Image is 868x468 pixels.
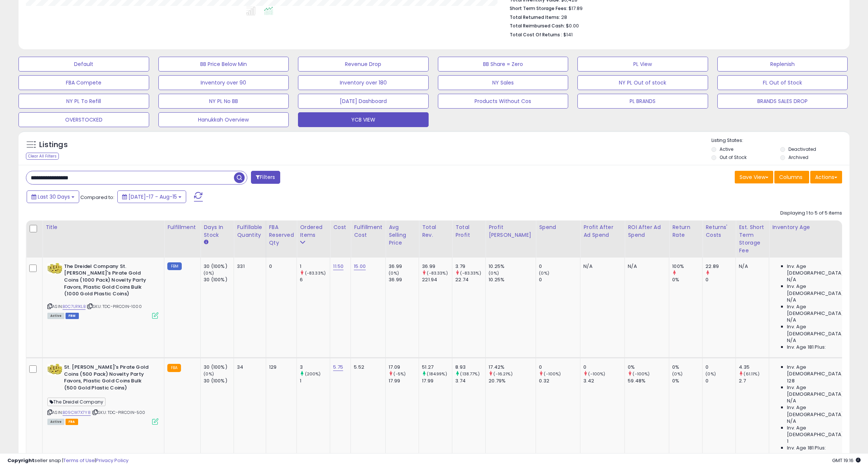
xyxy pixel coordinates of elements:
[787,398,796,404] span: N/A
[438,94,569,109] button: Products Without Cos
[539,263,580,270] div: 0
[63,303,86,310] a: B0C7LR1KLB
[787,323,855,337] span: Inv. Age [DEMOGRAPHIC_DATA]-180:
[64,364,154,393] b: St. [PERSON_NAME]'s Pirate Gold Coins (500 Pack) Novelty Party Favors, Plastic Gold Coins Bulk (5...
[389,263,419,270] div: 36.99
[204,239,208,246] small: Days In Stock.
[788,154,808,160] label: Archived
[354,364,380,371] div: 5.52
[64,263,154,299] b: The Dreidel Company St. [PERSON_NAME]'s Pirate Gold Coins (1000 Pack) Novelty Party Favors, Plast...
[354,223,382,239] div: Fulfillment Cost
[735,171,773,183] button: Save View
[489,263,536,270] div: 10.25%
[787,263,855,276] span: Inv. Age [DEMOGRAPHIC_DATA]:
[455,263,485,270] div: 3.79
[333,223,348,231] div: Cost
[460,371,479,377] small: (138.77%)
[787,317,796,323] span: N/A
[544,371,561,377] small: (-100%)
[389,276,419,283] div: 36.99
[92,409,145,415] span: | SKU: TDC-PIRCOIN-500
[787,445,826,451] span: Inv. Age 181 Plus:
[204,276,234,283] div: 30 (100%)
[739,223,766,255] div: Est. Short Term Storage Fee
[167,223,197,231] div: Fulfillment
[739,364,769,371] div: 4.35
[787,344,826,351] span: Inv. Age 181 Plus:
[26,153,59,160] div: Clear All Filters
[66,313,79,319] span: FBM
[772,223,857,231] div: Inventory Age
[787,378,794,384] span: 128
[739,263,763,270] div: N/A
[237,263,260,270] div: 331
[158,75,289,90] button: Inventory over 90
[300,276,330,283] div: 6
[711,137,849,144] p: Listing States:
[237,223,262,239] div: Fulfillable Quantity
[583,223,621,239] div: Profit After Ad Spend
[47,313,64,319] span: All listings currently available for purchase on Amazon
[510,31,562,38] b: Total Cost Of Returns :
[128,193,177,200] span: [DATE]-17 - Aug-15
[787,276,796,283] span: N/A
[489,276,536,283] div: 10.25%
[300,223,327,239] div: Ordered Items
[300,378,330,384] div: 1
[47,364,62,375] img: 51dH2VzB4YL._SL40_.jpg
[47,419,64,425] span: All listings currently available for purchase on Amazon
[628,364,669,371] div: 0%
[706,364,735,371] div: 0
[739,378,769,384] div: 2.7
[706,263,735,270] div: 22.89
[269,263,291,270] div: 0
[47,398,105,406] span: The Dreidel Company
[438,75,569,90] button: NY Sales
[539,223,577,231] div: Spend
[588,371,605,377] small: (-100%)
[489,378,536,384] div: 20.79%
[489,270,499,276] small: (0%)
[717,57,848,72] button: Replenish
[539,270,549,276] small: (0%)
[66,419,78,425] span: FBA
[787,384,855,398] span: Inv. Age [DEMOGRAPHIC_DATA]:
[577,75,708,90] button: NY PL Out of stock
[672,364,702,371] div: 0%
[63,457,95,464] a: Terms of Use
[167,364,181,372] small: FBA
[787,297,796,303] span: N/A
[455,378,485,384] div: 3.74
[63,409,91,416] a: B09CW7X7Y8
[832,457,861,464] span: 2025-09-15 19:16 GMT
[779,173,802,181] span: Columns
[510,23,565,29] b: Total Reimbursed Cash:
[706,276,735,283] div: 0
[117,190,186,203] button: [DATE]-17 - Aug-15
[510,14,560,20] b: Total Returned Items:
[422,263,452,270] div: 36.99
[787,303,855,317] span: Inv. Age [DEMOGRAPHIC_DATA]:
[422,378,452,384] div: 17.99
[438,57,569,72] button: BB Share = Zero
[787,425,855,438] span: Inv. Age [DEMOGRAPHIC_DATA]-180:
[204,378,234,384] div: 30 (100%)
[455,276,485,283] div: 22.74
[780,210,842,217] div: Displaying 1 to 5 of 5 items
[577,94,708,109] button: PL BRANDS
[628,378,669,384] div: 59.48%
[455,364,485,371] div: 8.93
[583,263,619,270] div: N/A
[204,364,234,371] div: 30 (100%)
[158,94,289,109] button: NY PL No BB
[269,364,291,371] div: 129
[460,270,481,276] small: (-83.33%)
[46,223,161,231] div: Title
[787,418,796,425] span: N/A
[47,263,158,318] div: ASIN:
[389,378,419,384] div: 17.99
[427,270,448,276] small: (-83.33%)
[19,94,149,109] button: NY PL To Refill
[583,364,624,371] div: 0
[300,263,330,270] div: 1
